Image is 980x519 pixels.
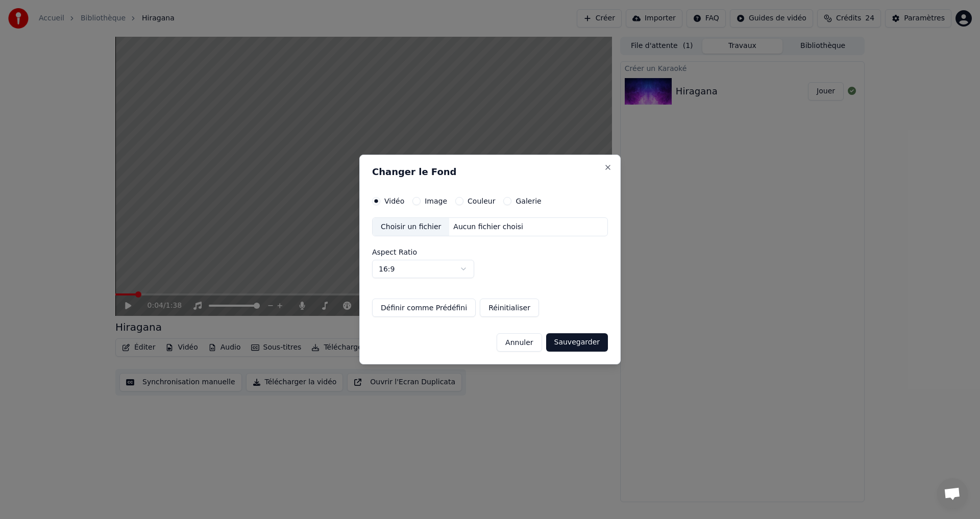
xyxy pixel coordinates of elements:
label: Aspect Ratio [372,249,608,256]
button: Sauvegarder [546,333,608,352]
button: Réinitialiser [480,299,539,317]
label: Couleur [468,197,495,205]
label: Galerie [516,197,541,205]
label: Vidéo [384,197,404,205]
label: Image [425,197,447,205]
div: Choisir un fichier [373,218,449,236]
button: Définir comme Prédéfini [372,299,476,317]
button: Annuler [497,333,542,352]
h2: Changer le Fond [372,167,608,177]
div: Aucun fichier choisi [449,222,527,232]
